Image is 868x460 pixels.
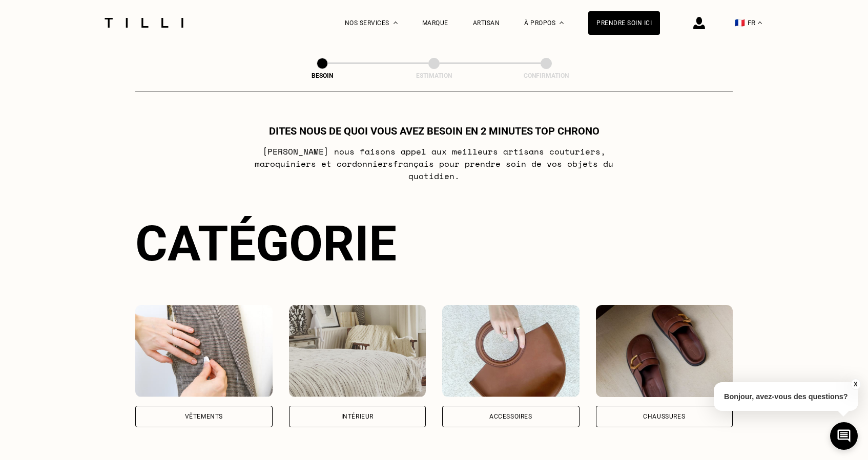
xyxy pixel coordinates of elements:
div: Confirmation [495,72,597,79]
p: [PERSON_NAME] nous faisons appel aux meilleurs artisans couturiers , maroquiniers et cordonniers ... [231,145,637,182]
a: Artisan [473,19,500,27]
p: Bonjour, avez-vous des questions? [714,382,858,411]
div: Accessoires [489,413,532,420]
div: Chaussures [643,413,685,420]
a: Prendre soin ici [588,11,660,35]
img: icône connexion [693,17,705,29]
div: Catégorie [135,215,733,272]
img: Menu déroulant [394,21,398,24]
img: Accessoires [442,305,580,397]
img: Vêtements [135,305,273,397]
img: Logo du service de couturière Tilli [101,18,187,28]
img: menu déroulant [758,21,762,24]
div: Besoin [271,72,374,79]
img: Chaussures [596,305,733,397]
span: 🇫🇷 [735,18,745,28]
h1: Dites nous de quoi vous avez besoin en 2 minutes top chrono [269,125,600,137]
div: Vêtements [185,413,223,420]
div: Intérieur [341,413,374,420]
img: Intérieur [289,305,426,397]
a: Marque [422,19,448,27]
img: Menu déroulant à propos [560,21,564,24]
button: X [850,379,860,390]
div: Estimation [383,72,485,79]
